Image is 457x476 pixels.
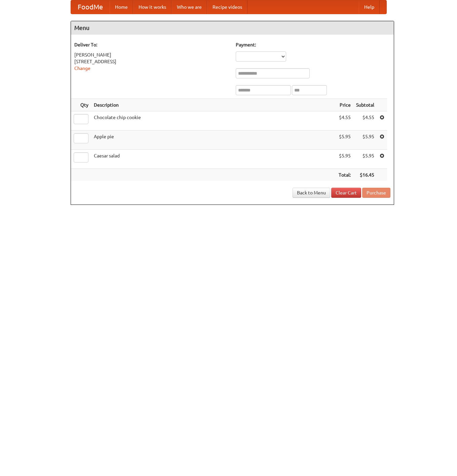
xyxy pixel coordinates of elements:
[353,131,377,150] td: $5.95
[91,131,336,150] td: Apple pie
[353,111,377,131] td: $4.55
[336,150,353,169] td: $5.95
[71,99,91,111] th: Qty
[172,0,207,14] a: Who we are
[91,150,336,169] td: Caesar salad
[359,0,380,14] a: Help
[133,0,172,14] a: How it works
[336,111,353,131] td: $4.55
[353,169,377,181] th: $16.45
[293,188,330,198] a: Back to Menu
[331,188,361,198] a: Clear Cart
[362,188,390,198] button: Purchase
[353,150,377,169] td: $5.95
[336,99,353,111] th: Price
[207,0,247,14] a: Recipe videos
[74,51,229,58] div: [PERSON_NAME]
[74,41,229,48] h5: Deliver To:
[91,111,336,131] td: Chocolate chip cookie
[353,99,377,111] th: Subtotal
[91,99,336,111] th: Description
[110,0,133,14] a: Home
[236,41,390,48] h5: Payment:
[336,169,353,181] th: Total:
[71,0,110,14] a: FoodMe
[71,21,394,35] h4: Menu
[336,131,353,150] td: $5.95
[74,66,90,71] a: Change
[74,58,229,65] div: [STREET_ADDRESS]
